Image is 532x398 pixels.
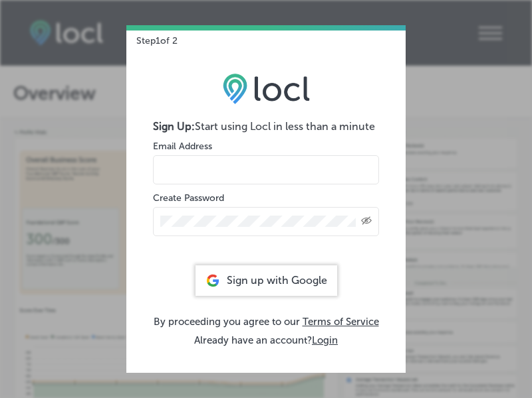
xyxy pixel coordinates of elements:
[195,120,375,133] span: Start using Locl in less than a minute
[153,334,379,346] p: Already have an account?
[361,216,372,228] span: Toggle password visibility
[196,265,337,296] div: Sign up with Google
[303,316,379,328] a: Terms of Service
[153,316,379,328] p: By proceeding you agree to our
[153,120,195,133] strong: Sign Up:
[153,192,224,204] label: Create Password
[223,73,310,103] img: LOCL logo
[126,25,178,46] p: Step 1 of 2
[312,334,338,346] button: Login
[153,141,212,152] label: Email Address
